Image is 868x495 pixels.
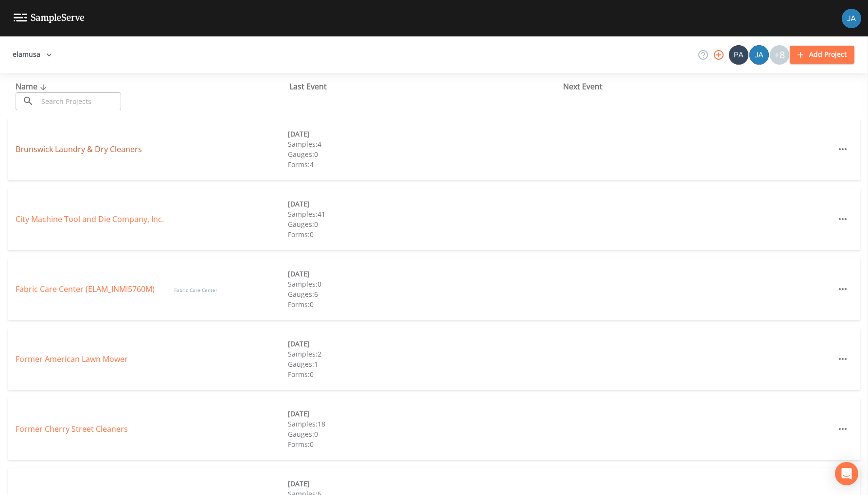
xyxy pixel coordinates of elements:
[288,478,560,489] div: [DATE]
[14,14,85,23] img: logo
[288,209,560,219] div: Samples: 41
[770,45,789,65] div: +8
[16,424,128,434] a: Former Cherry Street Cleaners
[288,129,560,139] div: [DATE]
[288,159,560,170] div: Forms: 4
[288,219,560,229] div: Gauges: 0
[288,139,560,149] div: Samples: 4
[16,144,142,154] a: Brunswick Laundry & Dry Cleaners
[288,289,560,299] div: Gauges: 6
[288,349,560,359] div: Samples: 2
[749,45,769,65] img: de60428fbf029cf3ba8fe1992fc15c16
[16,81,49,92] span: Name
[842,9,861,28] img: 747fbe677637578f4da62891070ad3f4
[288,369,560,379] div: Forms: 0
[288,279,560,289] div: Samples: 0
[288,339,560,349] div: [DATE]
[288,229,560,239] div: Forms: 0
[16,284,155,294] a: Fabric Care Center (ELAM_INMI5760M)
[16,354,128,364] a: Former American Lawn Mower
[728,45,749,65] div: Patrick Caulfield
[749,45,769,65] div: James Patrick Hogan
[288,269,560,279] div: [DATE]
[729,45,748,65] img: 642d39ac0e0127a36d8cdbc932160316
[288,419,560,429] div: Samples: 18
[835,462,858,485] div: Open Intercom Messenger
[38,92,121,110] input: Search Projects
[288,199,560,209] div: [DATE]
[288,429,560,439] div: Gauges: 0
[174,287,217,293] span: Fabric Care Center
[9,46,56,64] button: elamusa
[288,409,560,419] div: [DATE]
[289,81,563,92] div: Last Event
[563,81,837,92] div: Next Event
[288,439,560,449] div: Forms: 0
[790,46,854,64] button: Add Project
[288,299,560,309] div: Forms: 0
[288,149,560,159] div: Gauges: 0
[16,214,164,224] a: City Machine Tool and Die Company, Inc.
[288,359,560,369] div: Gauges: 1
